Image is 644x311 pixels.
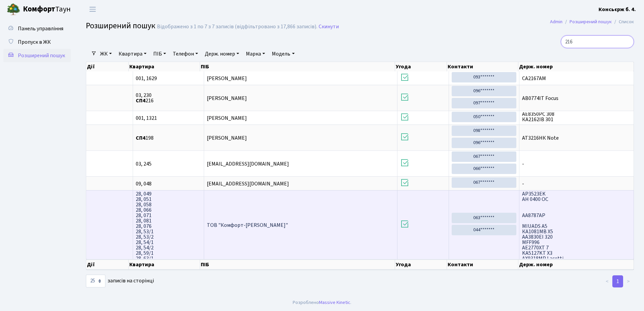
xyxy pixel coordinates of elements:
th: Квартира [129,62,200,71]
a: Телефон [170,48,201,60]
a: Марка [243,48,268,60]
span: 001, 1321 [136,115,201,121]
th: Держ. номер [518,62,634,71]
a: Консьєрж б. 4. [599,5,636,13]
a: Massive Kinetic [319,299,350,306]
div: Розроблено . [293,299,351,306]
th: Контакти [447,260,518,270]
span: AP3523EK АН 0400 ОС АА8787АР MIUADS A5 КА1081МВ X5 АА3830ЕІ 320 MFF996 AE2770XT 7 KA5127KT X3 AX9... [522,191,631,258]
span: Таун [23,4,71,15]
a: Пропуск в ЖК [3,35,71,49]
a: 1 [612,275,623,287]
div: Відображено з 1 по 7 з 7 записів (відфільтровано з 17,866 записів). [157,24,317,30]
th: Угода [395,62,447,71]
span: [PERSON_NAME] [207,75,247,82]
img: logo.png [7,3,20,16]
span: Розширений пошук [86,20,155,32]
span: 001, 1629 [136,76,201,81]
b: Комфорт [23,4,55,14]
b: Консьєрж б. 4. [599,6,636,13]
th: Дії [86,260,129,270]
th: ПІБ [200,62,395,71]
span: АВ0774ІТ Focus [522,96,631,101]
span: 09, 048 [136,181,201,186]
span: [PERSON_NAME] [207,95,247,102]
input: Пошук... [561,35,634,48]
select: записів на сторінці [86,275,105,287]
span: СА2167АМ [522,76,631,81]
th: Дії [86,62,129,71]
a: Розширений пошук [3,49,71,62]
a: Модель [269,48,297,60]
span: 198 [136,135,201,141]
b: СП4 [136,97,146,104]
span: АЕ8350РС 308 КА2162IB 301 [522,112,631,123]
span: Панель управління [18,25,63,32]
a: Скинути [319,24,339,30]
span: Пропуск в ЖК [18,38,51,46]
span: 03, 245 [136,161,201,167]
span: [PERSON_NAME] [207,114,247,122]
span: [PERSON_NAME] [207,134,247,142]
a: Admin [550,18,562,25]
b: СП4 [136,134,146,142]
th: Контакти [447,62,518,71]
th: Квартира [129,260,200,270]
a: Розширений пошук [570,18,612,25]
span: - [522,161,631,167]
span: [EMAIL_ADDRESS][DOMAIN_NAME] [207,180,289,187]
a: ПІБ [151,48,169,60]
span: Розширений пошук [18,52,65,59]
span: 28, 049 28, 051 28, 058 28, 066 28, 071 28, 081 28, 076 28, 53/1 28, 53/2 28, 54/1 28, 54/2 28, 5... [136,191,201,258]
span: - [522,181,631,186]
label: записів на сторінці [86,275,154,287]
a: Панель управління [3,22,71,35]
span: 03, 230 216 [136,93,201,103]
a: Держ. номер [202,48,242,60]
a: Квартира [116,48,149,60]
span: [EMAIL_ADDRESS][DOMAIN_NAME] [207,160,289,168]
nav: breadcrumb [540,15,644,29]
th: Угода [395,260,447,270]
a: ЖК [97,48,115,60]
button: Переключити навігацію [84,4,101,15]
span: АТ3216НК Note [522,135,631,141]
th: ПІБ [200,260,395,270]
th: Держ. номер [518,260,634,270]
li: Список [612,18,634,26]
span: ТОВ "Комфорт-[PERSON_NAME]" [207,221,288,229]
